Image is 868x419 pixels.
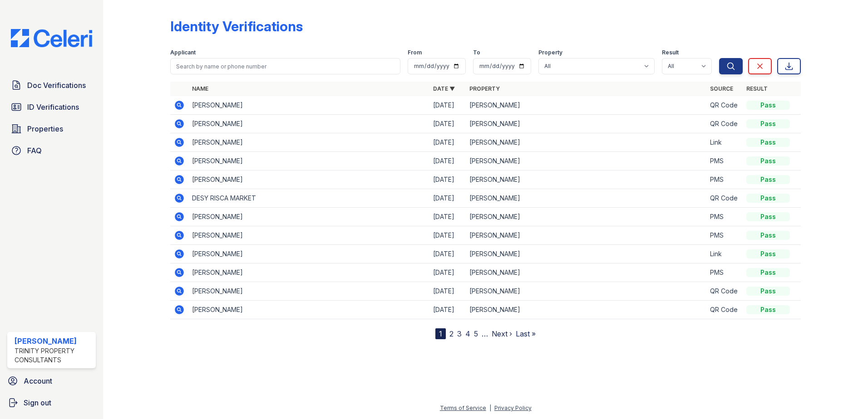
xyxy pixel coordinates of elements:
[4,372,99,390] a: Account
[746,287,790,296] div: Pass
[435,328,446,339] div: 1
[449,329,454,338] a: 2
[492,329,512,338] a: Next ›
[15,336,92,346] div: [PERSON_NAME]
[473,49,480,56] label: To
[746,156,790,166] div: Pass
[27,80,86,91] span: Doc Verifications
[706,263,743,282] td: PMS
[7,98,96,116] a: ID Verifications
[188,208,429,226] td: [PERSON_NAME]
[706,208,743,226] td: PMS
[429,133,466,152] td: [DATE]
[15,346,92,365] div: Trinity Property Consultants
[466,263,707,282] td: [PERSON_NAME]
[429,152,466,171] td: [DATE]
[706,171,743,189] td: PMS
[188,245,429,263] td: [PERSON_NAME]
[429,115,466,133] td: [DATE]
[457,329,462,338] a: 3
[466,245,707,263] td: [PERSON_NAME]
[706,301,743,319] td: QR Code
[706,189,743,208] td: QR Code
[188,152,429,171] td: [PERSON_NAME]
[706,96,743,115] td: QR Code
[27,123,63,134] span: Properties
[466,152,707,171] td: [PERSON_NAME]
[429,189,466,208] td: [DATE]
[188,189,429,208] td: DESY RISCA MARKET
[192,85,208,92] a: Name
[746,175,790,184] div: Pass
[466,282,707,301] td: [PERSON_NAME]
[188,96,429,115] td: [PERSON_NAME]
[482,328,488,339] span: …
[188,226,429,245] td: [PERSON_NAME]
[27,102,79,112] span: ID Verifications
[24,397,51,408] span: Sign out
[188,133,429,152] td: [PERSON_NAME]
[706,115,743,133] td: QR Code
[516,329,536,338] a: Last »
[706,226,743,245] td: PMS
[746,268,790,277] div: Pass
[538,49,562,56] label: Property
[170,18,303,34] div: Identity Verifications
[466,208,707,226] td: [PERSON_NAME]
[24,375,52,386] span: Account
[494,404,532,411] a: Privacy Policy
[7,141,96,160] a: FAQ
[746,119,790,128] div: Pass
[746,85,768,92] a: Result
[466,301,707,319] td: [PERSON_NAME]
[710,85,733,92] a: Source
[170,58,400,74] input: Search by name or phone number
[466,226,707,245] td: [PERSON_NAME]
[466,189,707,208] td: [PERSON_NAME]
[466,115,707,133] td: [PERSON_NAME]
[746,249,790,258] div: Pass
[466,133,707,152] td: [PERSON_NAME]
[465,329,470,338] a: 4
[429,263,466,282] td: [DATE]
[489,404,491,411] div: |
[429,301,466,319] td: [DATE]
[27,145,42,156] span: FAQ
[746,101,790,110] div: Pass
[440,404,486,411] a: Terms of Service
[746,231,790,240] div: Pass
[706,152,743,171] td: PMS
[170,49,196,56] label: Applicant
[188,263,429,282] td: [PERSON_NAME]
[746,212,790,221] div: Pass
[188,301,429,319] td: [PERSON_NAME]
[706,133,743,152] td: Link
[188,171,429,189] td: [PERSON_NAME]
[662,49,679,56] label: Result
[706,282,743,301] td: QR Code
[706,245,743,263] td: Link
[188,115,429,133] td: [PERSON_NAME]
[466,96,707,115] td: [PERSON_NAME]
[4,394,99,412] a: Sign out
[188,282,429,301] td: [PERSON_NAME]
[433,85,455,92] a: Date ▼
[4,29,99,47] img: CE_Logo_Blue-a8612792a0a2168367f1c8372b55b34899dd931a85d93a1a3d3e32e68fde9ad4.png
[429,171,466,189] td: [DATE]
[7,76,96,94] a: Doc Verifications
[746,305,790,314] div: Pass
[474,329,478,338] a: 5
[7,120,96,138] a: Properties
[746,194,790,203] div: Pass
[469,85,500,92] a: Property
[429,96,466,115] td: [DATE]
[746,138,790,147] div: Pass
[429,208,466,226] td: [DATE]
[408,49,422,56] label: From
[466,171,707,189] td: [PERSON_NAME]
[429,282,466,301] td: [DATE]
[429,245,466,263] td: [DATE]
[429,226,466,245] td: [DATE]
